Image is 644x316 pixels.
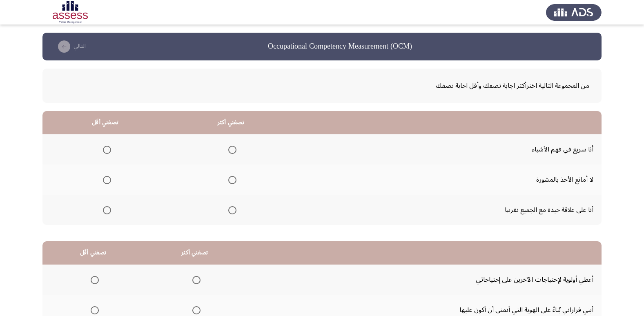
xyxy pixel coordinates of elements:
[189,273,201,287] mat-radio-group: Select an option
[268,41,412,51] h3: Occupational Competency Measurement (OCM)
[294,165,602,195] td: لا أمانع الأخذ بالمشورة
[225,203,236,217] mat-radio-group: Select an option
[225,173,236,187] mat-radio-group: Select an option
[42,1,98,24] img: Assessment logo of OCM R1 ASSESS
[52,40,88,53] button: check the missing
[42,241,144,265] th: تصفني أقَل
[55,79,589,93] span: من المجموعة التالية اخترأكثر اجابة تصفك وأقل اجابة تصفك
[225,142,236,156] mat-radio-group: Select an option
[87,273,99,287] mat-radio-group: Select an option
[100,142,111,156] mat-radio-group: Select an option
[294,134,602,165] td: أنا سريع في فهم الأشياء
[168,111,294,134] th: تصفني أكثر
[42,111,168,134] th: تصفني أقَل
[100,203,111,217] mat-radio-group: Select an option
[546,1,602,24] img: Assess Talent Management logo
[144,241,245,265] th: تصفني أكثر
[294,195,602,225] td: أنا على علاقة جيدة مع الجميع تقريبا
[100,173,111,187] mat-radio-group: Select an option
[245,265,602,295] td: أعطي أولوية لإحتياجات الآخرين على إحتياجاتي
